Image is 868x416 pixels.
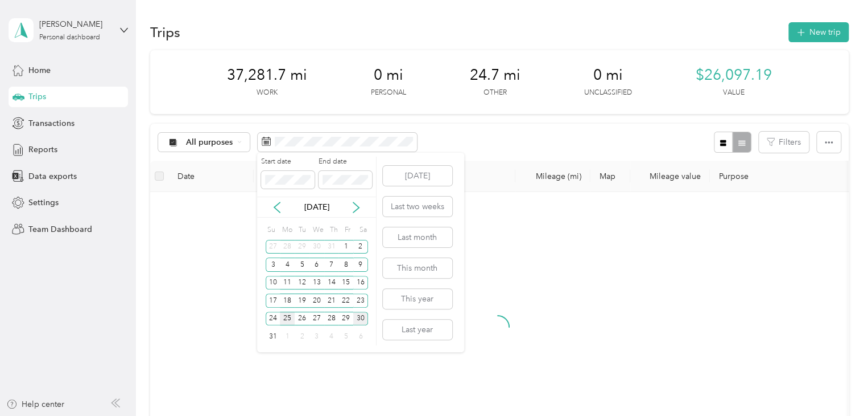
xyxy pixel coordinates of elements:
button: Filters [759,132,809,153]
div: 8 [338,258,353,272]
span: Home [28,64,51,76]
div: 30 [309,240,324,254]
div: 23 [353,293,368,308]
span: All purposes [186,138,233,146]
label: Start date [261,157,315,167]
span: Team Dashboard [28,223,92,235]
button: Help center [6,398,64,410]
div: 2 [295,329,309,344]
p: [DATE] [293,201,341,213]
th: Date [168,161,254,192]
div: Mo [280,222,293,238]
th: Map [590,161,630,192]
div: 27 [309,312,324,326]
iframe: Everlance-gr Chat Button Frame [804,352,868,416]
button: Last two weeks [383,197,452,217]
div: 7 [324,258,339,272]
div: 2 [353,240,368,254]
div: 17 [266,293,280,308]
p: Unclassified [584,88,632,98]
button: Last year [383,320,452,340]
div: 25 [280,312,295,326]
h1: Trips [150,26,180,38]
span: Transactions [28,117,75,129]
span: 37,281.7 mi [227,66,307,84]
div: [PERSON_NAME] [39,18,110,30]
div: 30 [353,312,368,326]
span: 0 mi [593,66,623,84]
label: End date [319,157,372,167]
div: 20 [309,293,324,308]
span: Trips [28,91,46,103]
div: 3 [266,258,280,272]
span: Settings [28,197,59,209]
div: 26 [295,312,309,326]
span: 0 mi [374,66,403,84]
div: 1 [338,240,353,254]
div: 27 [266,240,280,254]
div: 6 [353,329,368,344]
div: We [311,222,324,238]
div: 5 [338,329,353,344]
div: Fr [342,222,353,238]
div: 4 [280,258,295,272]
div: Su [266,222,276,238]
span: Reports [28,144,57,156]
div: 31 [266,329,280,344]
div: 6 [309,258,324,272]
div: Personal dashboard [39,34,100,41]
div: 22 [338,293,353,308]
button: [DATE] [383,166,452,186]
p: Value [723,88,745,98]
div: Th [328,222,338,238]
div: 3 [309,329,324,344]
p: Other [483,88,507,98]
p: Personal [371,88,406,98]
button: Last month [383,227,452,247]
p: Work [257,88,278,98]
div: 29 [295,240,309,254]
div: 11 [280,276,295,290]
button: This month [383,258,452,278]
button: This year [383,289,452,309]
div: 21 [324,293,339,308]
div: 14 [324,276,339,290]
div: 10 [266,276,280,290]
div: 28 [280,240,295,254]
div: 28 [324,312,339,326]
div: Sa [357,222,368,238]
div: 1 [280,329,295,344]
div: 29 [338,312,353,326]
div: 9 [353,258,368,272]
div: 12 [295,276,309,290]
th: Locations [254,161,515,192]
div: 18 [280,293,295,308]
div: 31 [324,240,339,254]
button: New trip [788,22,849,42]
div: 19 [295,293,309,308]
div: 5 [295,258,309,272]
div: 15 [338,276,353,290]
div: 13 [309,276,324,290]
span: $26,097.19 [696,66,772,84]
th: Mileage value [630,161,710,192]
div: 16 [353,276,368,290]
th: Mileage (mi) [515,161,590,192]
div: Tu [296,222,307,238]
span: 24.7 mi [470,66,520,84]
span: Data exports [28,170,77,182]
div: 24 [266,312,280,326]
div: 4 [324,329,339,344]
